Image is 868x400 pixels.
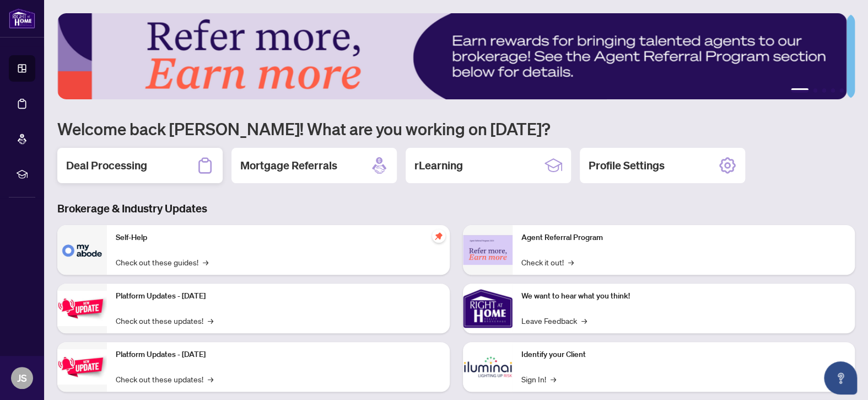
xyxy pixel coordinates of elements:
img: Identify your Client [463,342,513,392]
a: Check out these updates!→ [116,373,213,385]
button: 2 [813,88,817,93]
img: logo [9,8,35,29]
a: Sign In!→ [521,373,556,385]
a: Leave Feedback→ [521,314,587,327]
p: Agent Referral Program [521,232,847,244]
h1: Welcome back [PERSON_NAME]! What are you working on [DATE]? [57,118,855,139]
button: 3 [822,88,826,93]
h2: Mortgage Referrals [240,158,337,173]
h2: rLearning [414,158,463,173]
p: We want to hear what you think! [521,290,847,302]
a: Check out these updates!→ [116,314,213,327]
span: → [581,314,587,327]
span: pushpin [432,230,445,243]
img: Agent Referral Program [463,235,513,265]
img: Self-Help [57,225,107,275]
img: Platform Updates - July 8, 2025 [57,349,107,384]
span: → [208,314,213,327]
p: Self-Help [116,232,441,244]
img: Slide 0 [57,13,847,99]
a: Check it out!→ [521,256,574,268]
span: → [551,373,556,385]
img: Platform Updates - July 21, 2025 [57,291,107,326]
p: Platform Updates - [DATE] [116,349,441,361]
button: 4 [831,88,835,93]
span: JS [17,370,27,386]
h2: Deal Processing [66,158,147,173]
h2: Profile Settings [589,158,665,173]
button: 1 [791,88,808,93]
a: Check out these guides!→ [116,256,208,268]
img: We want to hear what you think! [463,284,513,333]
span: → [203,256,208,268]
p: Identify your Client [521,349,847,361]
p: Platform Updates - [DATE] [116,290,441,302]
button: 5 [839,88,844,93]
span: → [208,373,213,385]
h3: Brokerage & Industry Updates [57,201,855,216]
button: Open asap [824,361,857,394]
span: → [568,256,574,268]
